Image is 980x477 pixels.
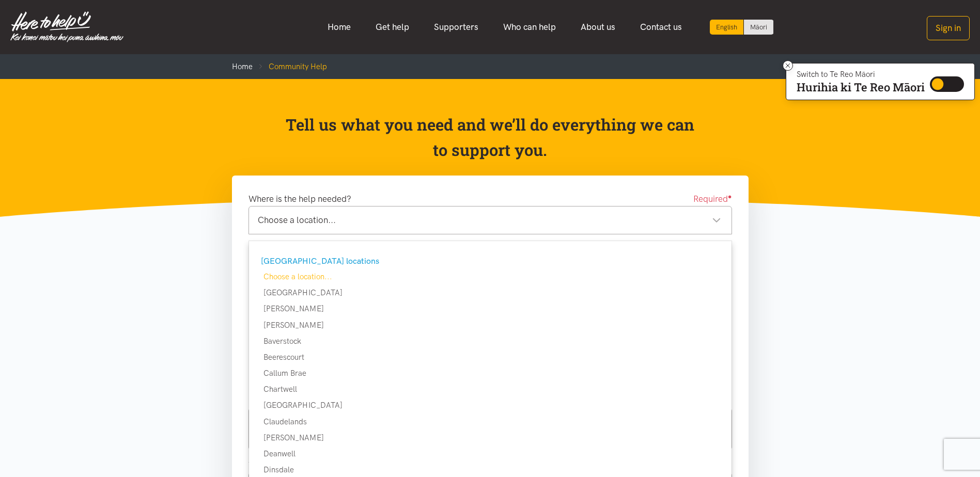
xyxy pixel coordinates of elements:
p: Hurihia ki Te Reo Māori [797,83,925,92]
div: [PERSON_NAME] [249,319,732,331]
a: Switch to Te Reo Māori [744,20,773,35]
a: Supporters [422,16,491,38]
div: [GEOGRAPHIC_DATA] locations [261,255,717,268]
div: Baverstock [249,335,732,347]
p: Tell us what you need and we’ll do everything we can to support you. [285,112,695,163]
div: Claudelands [249,416,732,428]
div: Choose a location... [249,271,732,283]
div: Beerescourt [249,351,732,363]
li: Community Help [253,60,327,73]
img: Home [10,11,123,42]
div: Deanwell [249,448,732,460]
div: Dinsdale [249,464,732,476]
div: Callum Brae [249,367,732,379]
a: Who can help [491,16,568,38]
div: [GEOGRAPHIC_DATA] [249,287,732,299]
div: Current language [710,20,744,35]
a: Home [232,62,253,71]
button: Sign in [927,16,970,40]
label: Where is the help needed? [248,192,351,206]
div: [PERSON_NAME] [249,432,732,444]
div: [PERSON_NAME] [249,303,732,315]
a: Home [315,16,363,38]
div: Chartwell [249,383,732,395]
sup: ● [728,193,732,200]
p: Switch to Te Reo Māori [797,71,925,77]
span: Required [693,192,732,206]
a: About us [568,16,628,38]
div: Choose a location... [258,213,721,227]
div: [GEOGRAPHIC_DATA] [249,399,732,411]
div: Language toggle [710,20,774,35]
a: Get help [363,16,422,38]
a: Contact us [628,16,694,38]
